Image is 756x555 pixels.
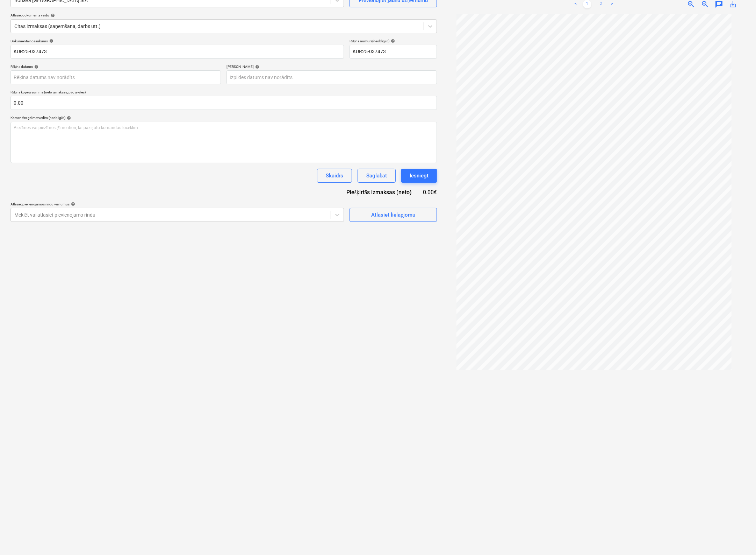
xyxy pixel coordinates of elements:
span: help [65,116,71,120]
div: Atlasiet lielapjomu [371,210,415,219]
div: Iesniegt [410,171,429,180]
span: help [254,65,259,69]
div: Rēķina datums [10,64,221,69]
div: Rēķina numurs (neobligāti) [350,39,437,43]
div: Atlasiet pievienojamos rindu vienumus [10,202,344,206]
div: Dokumenta nosaukums [10,39,344,43]
iframe: Chat Widget [721,521,756,555]
button: Saglabāt [358,169,396,183]
div: Komentārs grāmatvedim (neobligāti) [10,115,437,120]
input: Rēķina numurs [350,45,437,59]
p: Rēķina kopējā summa (neto izmaksas, pēc izvēles) [10,90,437,96]
div: Piešķirtās izmaksas (neto) [341,188,423,196]
button: Skaidrs [317,169,352,183]
button: Atlasiet lielapjomu [350,208,437,222]
input: Rēķina datums nav norādīts [10,70,221,84]
input: Izpildes datums nav norādīts [226,70,437,84]
span: help [33,65,38,69]
div: 0.00€ [423,188,437,196]
input: Rēķina kopējā summa (neto izmaksas, pēc izvēles) [10,96,437,110]
button: Iesniegt [401,169,437,183]
span: help [70,202,75,206]
div: Atlasiet dokumenta veidu [10,13,437,17]
span: help [389,39,395,43]
input: Dokumenta nosaukums [10,45,344,59]
div: Saglabāt [366,171,387,180]
div: Skaidrs [326,171,343,180]
span: help [48,39,53,43]
div: [PERSON_NAME] [226,64,437,69]
span: help [49,13,55,17]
